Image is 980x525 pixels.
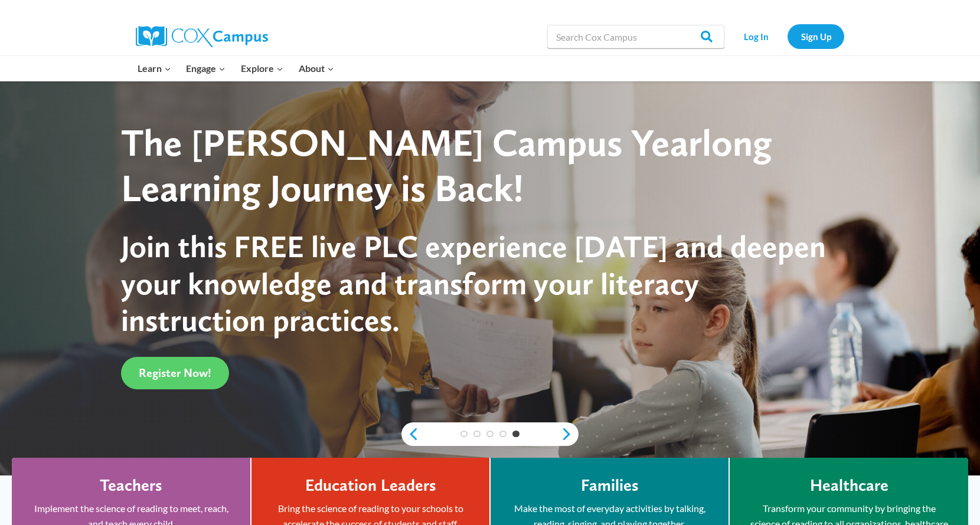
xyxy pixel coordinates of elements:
a: previous [401,427,419,441]
span: Register Now! [139,366,211,380]
button: Child menu of About [291,56,342,81]
button: Child menu of Explore [233,56,291,81]
span: Join this FREE live PLC experience [DATE] and deepen your knowledge and transform your literacy i... [121,228,826,339]
a: Log In [730,24,782,48]
a: 1 [460,431,468,438]
h4: Education Leaders [305,475,436,496]
div: content slider buttons [401,422,579,446]
button: Child menu of Learn [130,56,179,81]
a: 3 [486,431,494,438]
nav: Primary Navigation [130,56,341,81]
nav: Secondary Navigation [730,24,844,48]
a: 2 [473,431,481,438]
a: Sign Up [788,24,844,48]
h4: Healthcare [810,475,888,496]
a: Register Now! [121,357,229,389]
a: 4 [499,431,507,438]
h4: Families [581,475,639,496]
input: Search Cox Campus [547,25,724,48]
a: 5 [512,431,520,438]
img: Cox Campus [136,26,268,47]
a: next [561,427,579,441]
h4: Teachers [100,475,162,496]
div: The [PERSON_NAME] Campus Yearlong Learning Journey is Back! [121,120,837,211]
button: Child menu of Engage [179,56,234,81]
